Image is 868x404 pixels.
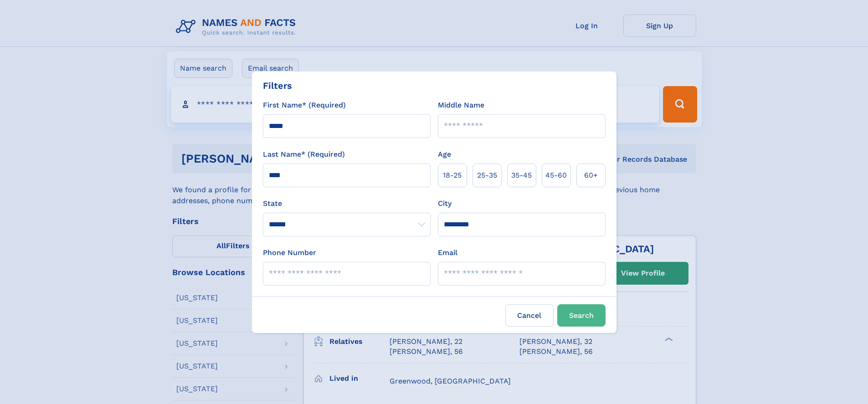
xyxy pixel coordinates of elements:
[438,247,457,258] label: Email
[263,198,431,209] label: State
[511,170,532,181] span: 35‑45
[438,100,484,111] label: Middle Name
[584,170,598,181] span: 60+
[263,247,316,258] label: Phone Number
[545,170,567,181] span: 45‑60
[438,198,452,209] label: City
[263,79,292,92] div: Filters
[263,149,345,160] label: Last Name* (Required)
[557,304,606,327] button: Search
[477,170,497,181] span: 25‑35
[263,100,346,111] label: First Name* (Required)
[505,304,554,327] label: Cancel
[438,149,451,160] label: Age
[443,170,462,181] span: 18‑25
